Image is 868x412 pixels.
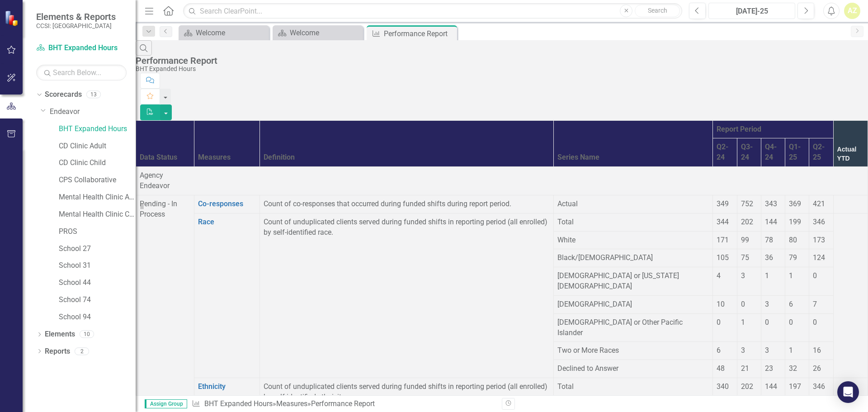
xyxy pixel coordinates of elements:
[59,192,136,203] a: Mental Health Clinic Adult
[713,231,737,249] td: Double-Click to Edit
[813,253,825,262] span: 124
[785,249,809,267] td: Double-Click to Edit
[557,152,709,163] div: Series Name
[761,195,785,213] td: Double-Click to Edit
[713,195,737,213] td: Double-Click to Edit
[264,152,550,163] div: Definition
[140,170,864,181] div: Agency
[50,107,136,117] a: Endeavor
[59,175,136,185] a: CPS Collaborative
[741,236,749,244] span: 99
[59,158,136,168] a: CD Clinic Child
[809,267,833,296] td: Double-Click to Edit
[837,381,859,403] div: Open Intercom Messenger
[713,249,737,267] td: Double-Click to Edit
[86,91,101,99] div: 13
[741,253,749,262] span: 75
[264,382,550,403] p: Count of unduplicated clients served during funded shifts in reporting period (all enrolled) by s...
[140,181,864,191] p: Endeavor
[813,271,817,280] span: 0
[45,329,75,340] a: Elements
[80,331,94,338] div: 10
[809,360,833,378] td: Double-Click to Edit
[789,346,793,355] span: 1
[761,313,785,342] td: Double-Click to Edit
[59,227,136,237] a: PROS
[264,217,550,238] p: Count of unduplicated clients served during funded shifts in reporting period (all enrolled) by s...
[713,267,737,296] td: Double-Click to Edit
[36,11,116,22] span: Elements & Reports
[290,27,361,38] div: Welcome
[761,249,785,267] td: Double-Click to Edit
[717,318,721,327] span: 0
[136,56,863,66] div: Performance Report
[765,382,777,391] span: 144
[809,195,833,213] td: Double-Click to Edit
[809,295,833,313] td: Double-Click to Edit
[192,399,495,409] div: » »
[761,360,785,378] td: Double-Click to Edit
[59,312,136,322] a: School 94
[557,382,574,391] span: Total
[813,236,825,244] span: 173
[557,346,619,355] span: Two or More Races
[198,382,226,391] a: Ethnicity
[741,271,745,280] span: 3
[761,267,785,296] td: Double-Click to Edit
[59,141,136,152] a: CD Clinic Adult
[737,313,761,342] td: Double-Click to Edit
[198,199,243,208] a: Co-responses
[789,364,797,373] span: 32
[204,399,273,408] a: BHT Expanded Hours
[813,199,825,208] span: 421
[708,3,795,19] button: [DATE]-25
[557,364,618,373] span: Declined to Answer
[557,318,683,337] span: [DEMOGRAPHIC_DATA] or Other Pacific Islander
[717,300,725,308] span: 10
[713,360,737,378] td: Double-Click to Edit
[717,253,729,262] span: 105
[276,399,307,408] a: Measures
[45,90,82,100] a: Scorecards
[194,195,259,213] td: Double-Click to Edit Right Click for Context Menu
[36,43,127,53] a: BHT Expanded Hours
[785,295,809,313] td: Double-Click to Edit
[761,342,785,360] td: Double-Click to Edit
[785,267,809,296] td: Double-Click to Edit
[181,27,267,38] a: Welcome
[59,124,136,134] a: BHT Expanded Hours
[194,213,259,378] td: Double-Click to Edit Right Click for Context Menu
[741,364,749,373] span: 21
[765,199,777,208] span: 343
[789,300,793,308] span: 6
[737,195,761,213] td: Double-Click to Edit
[741,346,745,355] span: 3
[311,399,375,408] div: Performance Report
[837,145,864,163] div: Actual YTD
[789,271,793,280] span: 1
[557,199,578,208] span: Actual
[809,313,833,342] td: Double-Click to Edit
[648,7,667,14] span: Search
[275,27,361,38] a: Welcome
[557,271,679,290] span: [DEMOGRAPHIC_DATA] or [US_STATE][DEMOGRAPHIC_DATA]
[813,364,821,373] span: 26
[136,66,863,72] div: BHT Expanded Hours
[789,253,797,262] span: 79
[741,218,753,226] span: 202
[717,271,721,280] span: 4
[557,300,632,308] span: [DEMOGRAPHIC_DATA]
[557,253,653,262] span: Black/[DEMOGRAPHIC_DATA]
[713,295,737,313] td: Double-Click to Edit
[789,218,801,226] span: 199
[264,199,550,209] p: Count of co-responses that occurred during funded shifts during report period.
[844,3,860,19] button: AZ
[813,218,825,226] span: 346
[59,209,136,220] a: Mental Health Clinic Child
[765,271,769,280] span: 1
[785,342,809,360] td: Double-Click to Edit
[75,347,89,355] div: 2
[717,124,829,135] div: Report Period
[557,236,576,244] span: White
[785,313,809,342] td: Double-Click to Edit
